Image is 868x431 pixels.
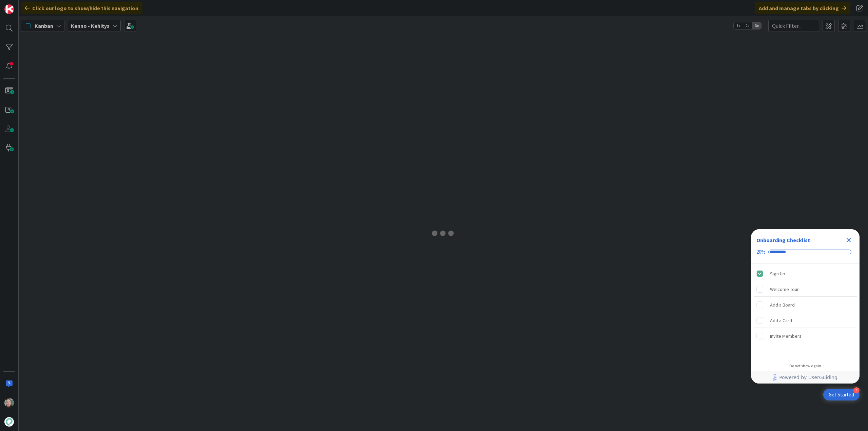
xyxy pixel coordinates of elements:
[756,249,766,255] div: 20%
[853,387,860,393] div: 4
[4,417,14,427] img: avatar
[21,2,142,14] div: Click our logo to show/hide this navigation
[752,22,761,29] span: 3x
[755,2,850,14] div: Add and manage tabs by clicking
[754,371,856,384] a: Powered by UserGuiding
[35,22,53,30] span: Kanban
[829,391,854,398] div: Get Started
[770,316,792,325] div: Add a Card
[754,282,857,297] div: Welcome Tour is incomplete.
[789,363,821,369] div: Do not show again
[770,332,802,340] div: Invite Members
[770,285,799,293] div: Welcome Tour
[756,249,854,255] div: Checklist progress: 20%
[779,373,837,381] span: Powered by UserGuiding
[751,263,860,359] div: Checklist items
[770,270,785,278] div: Sign Up
[734,22,743,29] span: 1x
[4,398,14,408] img: VP
[754,329,857,344] div: Invite Members is incomplete.
[754,297,857,312] div: Add a Board is incomplete.
[754,266,857,281] div: Sign Up is complete.
[768,20,819,32] input: Quick Filter...
[751,371,860,384] div: Footer
[4,4,14,14] img: Visit kanbanzone.com
[823,389,860,400] div: Open Get Started checklist, remaining modules: 4
[756,236,810,244] div: Onboarding Checklist
[71,22,110,29] b: Kenno - Kehitys
[843,235,854,246] div: Close Checklist
[770,301,795,309] div: Add a Board
[754,313,857,328] div: Add a Card is incomplete.
[743,22,752,29] span: 2x
[751,229,860,384] div: Checklist Container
